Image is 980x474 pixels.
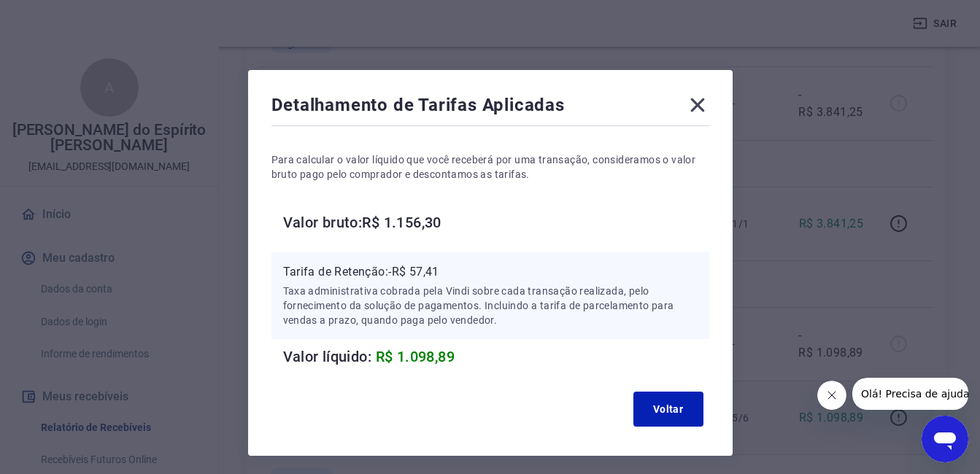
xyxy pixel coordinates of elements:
[283,263,698,281] p: Tarifa de Retenção: -R$ 57,41
[271,93,709,123] div: Detalhamento de Tarifas Aplicadas
[283,284,698,327] p: Taxa administrativa cobrada pela Vindi sobre cada transação realizada, pelo fornecimento da soluç...
[271,152,709,182] p: Para calcular o valor líquido que você receberá por uma transação, consideramos o valor bruto pag...
[283,211,709,234] h6: Valor bruto: R$ 1.156,30
[9,10,123,22] span: Olá! Precisa de ajuda?
[922,416,968,462] iframe: Botão para abrir a janela de mensagens
[817,381,846,410] iframe: Fechar mensagem
[852,378,968,410] iframe: Mensagem da empresa
[376,348,455,365] span: R$ 1.098,89
[633,392,703,427] button: Voltar
[283,345,709,368] h6: Valor líquido:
